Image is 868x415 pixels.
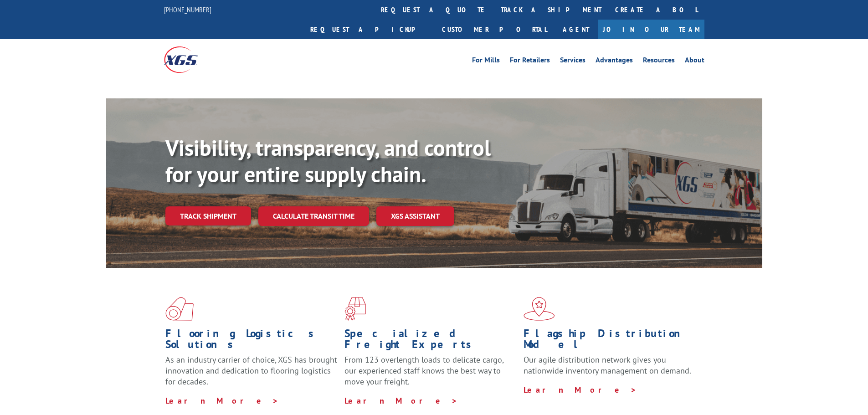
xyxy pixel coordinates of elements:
[344,328,517,354] h1: Specialized Freight Experts
[165,354,337,387] span: As an industry carrier of choice, XGS has brought innovation and dedication to flooring logistics...
[344,395,458,406] a: Learn More >
[524,354,691,376] span: Our agile distribution network gives you nationwide inventory management on demand.
[524,328,696,354] h1: Flagship Distribution Model
[165,328,338,354] h1: Flooring Logistics Solutions
[165,395,279,406] a: Learn More >
[165,133,491,188] b: Visibility, transparency, and control for your entire supply chain.
[524,384,637,395] a: Learn More >
[344,354,517,395] p: From 123 overlength loads to delicate cargo, our experienced staff knows the best way to move you...
[165,206,251,225] a: Track shipment
[165,297,194,321] img: xgs-icon-total-supply-chain-intelligence-red
[598,20,704,39] a: Join Our Team
[472,56,500,67] a: For Mills
[344,297,366,321] img: xgs-icon-focused-on-flooring-red
[643,56,675,67] a: Resources
[376,206,454,226] a: XGS ASSISTANT
[596,56,633,67] a: Advantages
[685,56,704,67] a: About
[510,56,550,67] a: For Retailers
[435,20,554,39] a: Customer Portal
[554,20,598,39] a: Agent
[303,20,435,39] a: Request a pickup
[524,297,555,321] img: xgs-icon-flagship-distribution-model-red
[164,5,211,14] a: [PHONE_NUMBER]
[258,206,369,226] a: Calculate transit time
[560,56,586,67] a: Services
